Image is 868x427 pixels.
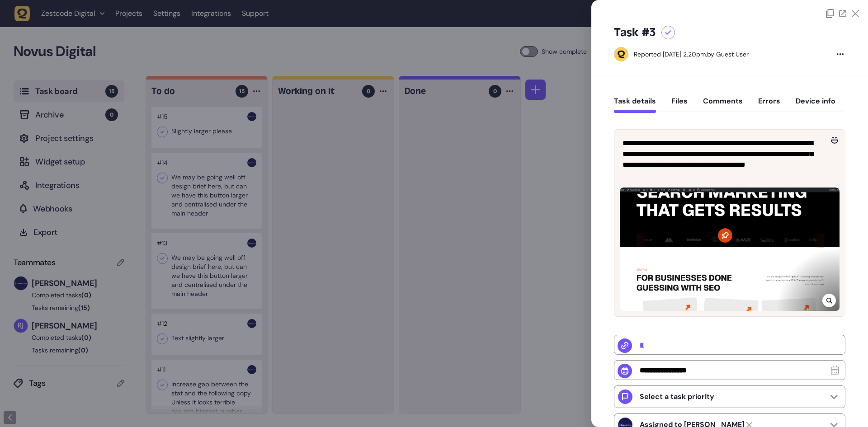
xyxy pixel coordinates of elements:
[703,97,743,113] button: Comments
[671,97,688,113] button: Files
[634,50,707,58] div: Reported [DATE] 2.20pm,
[614,47,628,61] img: Guest User
[614,25,656,40] h5: Task #3
[640,392,714,401] p: Select a task priority
[614,97,656,113] button: Task details
[634,50,749,59] div: by Guest User
[796,97,835,113] button: Device info
[758,97,780,113] button: Errors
